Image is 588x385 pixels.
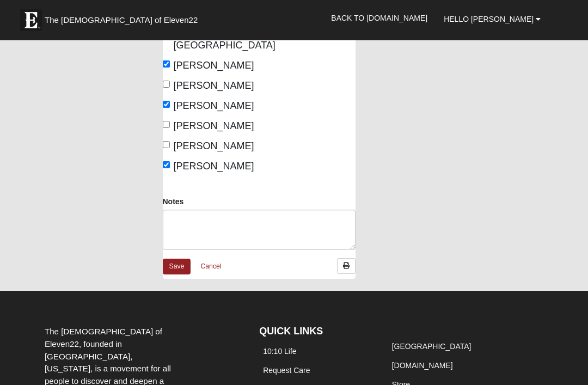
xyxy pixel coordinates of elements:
[263,347,297,356] a: 10:10 Life
[163,81,170,88] input: [PERSON_NAME]
[163,101,170,108] input: [PERSON_NAME]
[193,258,228,275] a: Cancel
[163,60,170,68] input: [PERSON_NAME]
[444,15,534,23] span: Hello [PERSON_NAME]
[45,15,198,26] span: The [DEMOGRAPHIC_DATA] of Eleven22
[436,5,549,33] a: Hello [PERSON_NAME]
[163,196,184,207] label: Notes
[15,4,232,31] a: The [DEMOGRAPHIC_DATA] of Eleven22
[392,342,471,351] a: [GEOGRAPHIC_DATA]
[174,161,254,172] span: [PERSON_NAME]
[337,258,356,274] a: Print Attendance Roster
[20,9,42,31] img: Eleven22 logo
[392,361,453,370] a: [DOMAIN_NAME]
[174,60,254,71] span: [PERSON_NAME]
[174,80,254,91] span: [PERSON_NAME]
[259,326,372,338] h4: QUICK LINKS
[174,140,254,151] span: [PERSON_NAME]
[163,141,170,148] input: [PERSON_NAME]
[174,120,254,131] span: [PERSON_NAME]
[323,4,436,32] a: Back to [DOMAIN_NAME]
[163,121,170,128] input: [PERSON_NAME]
[174,100,254,111] span: [PERSON_NAME]
[163,161,170,168] input: [PERSON_NAME]
[163,259,191,274] a: Save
